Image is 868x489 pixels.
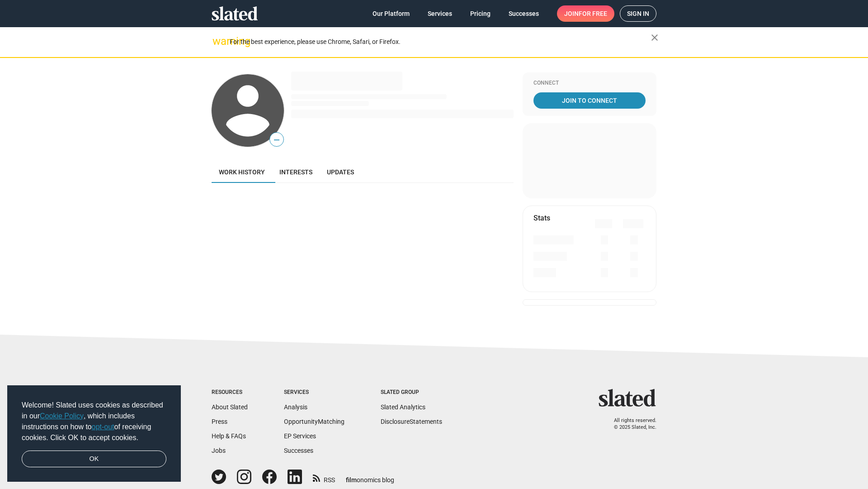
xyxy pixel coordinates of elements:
[346,476,357,484] span: film
[627,6,649,21] span: Sign in
[313,470,335,484] a: RSS
[346,469,394,484] a: filmonomics blog
[230,36,651,48] div: For the best experience, please use Chrome, Safari, or Firefox.
[649,32,660,43] mat-icon: close
[620,5,656,22] a: Sign in
[40,412,84,420] a: Cookie Policy
[212,418,227,425] a: Press
[579,5,607,22] span: for free
[7,385,181,482] div: cookieconsent
[219,168,265,176] span: Work history
[22,400,166,443] span: Welcome! Slated uses cookies as described in our , which includes instructions on how to of recei...
[284,447,313,454] a: Successes
[327,168,354,176] span: Updates
[212,432,246,440] a: Help & FAQs
[533,80,646,87] div: Connect
[212,389,248,396] div: Resources
[320,161,361,183] a: Updates
[533,92,646,109] a: Join To Connect
[212,447,226,454] a: Jobs
[270,134,283,146] span: —
[284,418,344,425] a: OpportunityMatching
[212,403,248,411] a: About Slated
[463,5,498,22] a: Pricing
[284,403,307,411] a: Analysis
[381,418,442,425] a: DisclosureStatements
[564,5,607,22] span: Join
[535,92,644,109] span: Join To Connect
[365,5,417,22] a: Our Platform
[284,432,316,440] a: EP Services
[92,423,114,431] a: opt-out
[533,213,550,223] mat-card-title: Stats
[212,161,272,183] a: Work history
[470,5,491,22] span: Pricing
[279,168,312,176] span: Interests
[557,5,614,22] a: Joinfor free
[381,403,425,411] a: Slated Analytics
[272,161,320,183] a: Interests
[212,36,223,47] mat-icon: warning
[509,5,539,22] span: Successes
[22,451,166,468] a: dismiss cookie message
[381,389,442,396] div: Slated Group
[420,5,459,22] a: Services
[373,5,410,22] span: Our Platform
[284,389,344,396] div: Services
[501,5,546,22] a: Successes
[428,5,452,22] span: Services
[604,417,656,431] p: All rights reserved. © 2025 Slated, Inc.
